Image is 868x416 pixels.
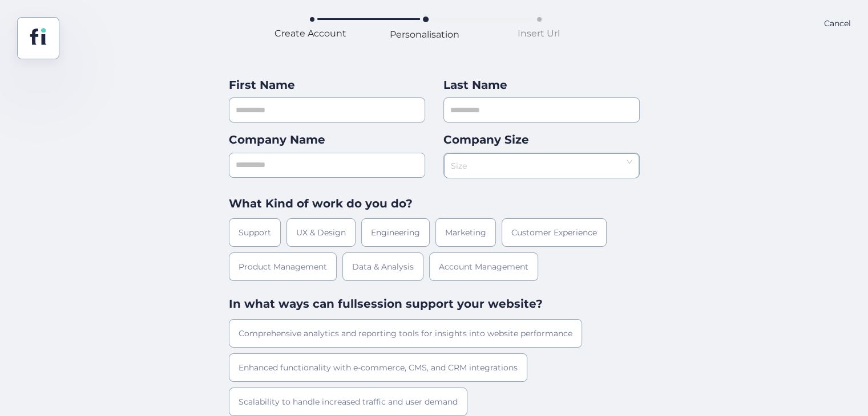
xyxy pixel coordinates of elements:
[361,218,430,247] div: Engineering
[229,252,337,281] div: Product Management
[435,218,496,247] div: Marketing
[518,26,560,40] div: Insert Url
[429,252,538,281] div: Account Management
[229,76,425,94] div: First Name
[229,319,582,348] div: Comprehensive analytics and reporting tools for insights into website performance
[502,218,607,247] div: Customer Experience
[229,388,467,416] div: Scalability to handle increased traffic and user demand
[229,295,640,313] div: In what ways can fullsession support your website?
[229,195,640,213] div: What Kind of work do you do?
[229,218,281,247] div: Support
[824,17,851,59] div: Cancel
[443,131,640,149] div: Company Size
[229,353,527,382] div: Enhanced functionality with e-commerce, CMS, and CRM integrations
[286,218,356,247] div: UX & Design
[274,26,346,40] div: Create Account
[342,252,423,281] div: Data & Analysis
[229,131,425,149] div: Company Name
[390,27,459,42] div: Personalisation
[443,76,640,94] div: Last Name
